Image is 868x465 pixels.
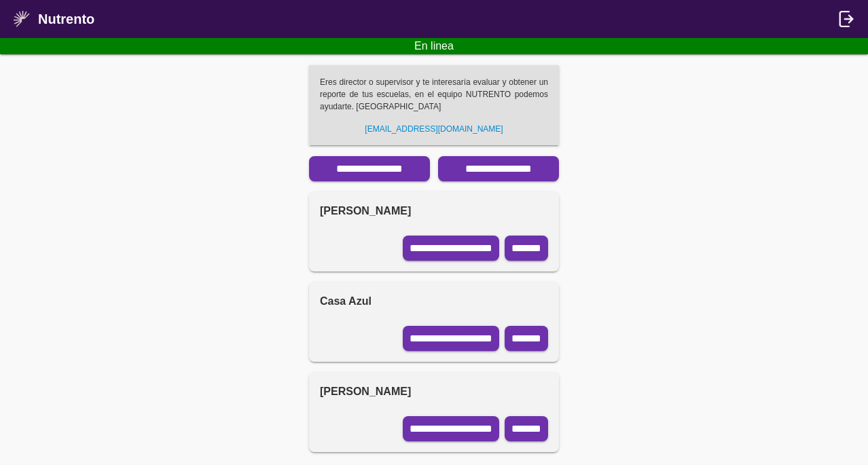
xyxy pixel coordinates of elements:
[320,203,548,219] p: [PERSON_NAME]
[320,76,548,113] p: Eres director o supervisor y te interesaría evaluar y obtener un reporte de tus escuelas, en el e...
[11,8,33,30] img: favicon
[320,293,548,310] p: Casa Azul
[320,384,548,400] p: [PERSON_NAME]
[835,8,857,30] img: logout-icon
[33,8,835,30] h2: Nutrento
[320,124,548,134] a: [EMAIL_ADDRESS][DOMAIN_NAME]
